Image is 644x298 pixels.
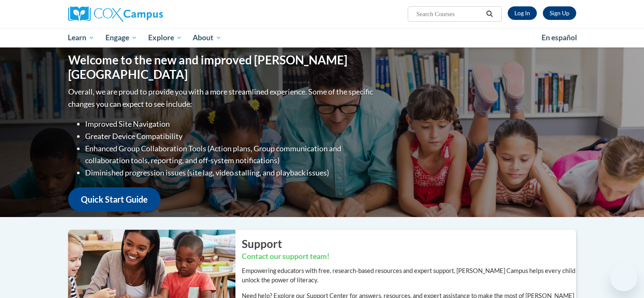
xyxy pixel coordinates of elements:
[508,6,537,20] a: Log In
[193,33,221,43] span: About
[543,6,576,20] a: Register
[68,33,94,43] span: Learn
[63,28,100,47] a: Learn
[187,28,227,47] a: About
[68,53,375,81] h1: Welcome to the new and improved [PERSON_NAME][GEOGRAPHIC_DATA]
[68,6,229,22] a: Cox Campus
[85,130,375,142] li: Greater Device Compatibility
[68,86,375,110] p: Overall, we are proud to provide you with a more streamlined experience. Some of the specific cha...
[68,187,160,212] a: Quick Start Guide
[415,9,483,19] input: Search Courses
[242,266,576,285] p: Empowering educators with free, research-based resources and expert support, [PERSON_NAME] Campus...
[100,28,143,47] a: Engage
[85,118,375,130] li: Improved Site Navigation
[55,28,589,47] div: Main menu
[68,6,163,22] img: Cox Campus
[242,236,576,251] h2: Support
[242,251,576,262] h3: Contact our support team!
[148,33,182,43] span: Explore
[483,9,496,19] button: Search
[85,167,375,179] li: Diminished progression issues (site lag, video stalling, and playback issues)
[536,29,583,47] a: En español
[542,33,577,42] span: En español
[610,264,637,291] iframe: Button to launch messaging window
[85,142,375,167] li: Enhanced Group Collaboration Tools (Action plans, Group communication and collaboration tools, re...
[143,28,188,47] a: Explore
[105,33,137,43] span: Engage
